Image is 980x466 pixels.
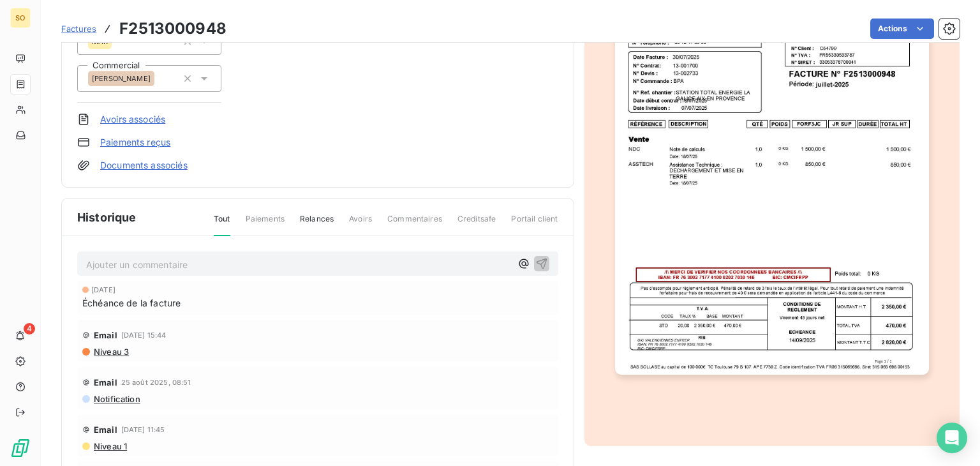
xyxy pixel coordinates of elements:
[92,75,151,82] span: [PERSON_NAME]
[61,22,96,35] a: Factures
[93,347,129,357] span: Niveau 3
[10,8,31,28] div: SO
[246,213,285,235] span: Paiements
[10,438,31,458] img: Logo LeanPay
[119,17,226,40] h3: F2513000948
[121,331,167,339] span: [DATE] 15:44
[870,19,934,39] button: Actions
[91,286,115,294] span: [DATE]
[121,379,191,386] span: 25 août 2025, 08:51
[300,213,334,235] span: Relances
[214,213,230,236] span: Tout
[387,213,442,235] span: Commentaires
[937,423,967,453] div: Open Intercom Messenger
[100,136,170,149] a: Paiements reçus
[94,425,117,435] span: Email
[94,330,117,340] span: Email
[93,394,140,404] span: Notification
[93,441,127,451] span: Niveau 1
[349,213,372,235] span: Avoirs
[77,209,137,226] span: Historique
[100,159,188,172] a: Documents associés
[82,296,181,310] span: Échéance de la facture
[511,213,558,235] span: Portail client
[100,113,165,126] a: Avoirs associés
[457,213,496,235] span: Creditsafe
[24,323,35,334] span: 4
[61,24,96,34] span: Factures
[94,377,117,387] span: Email
[121,426,165,433] span: [DATE] 11:45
